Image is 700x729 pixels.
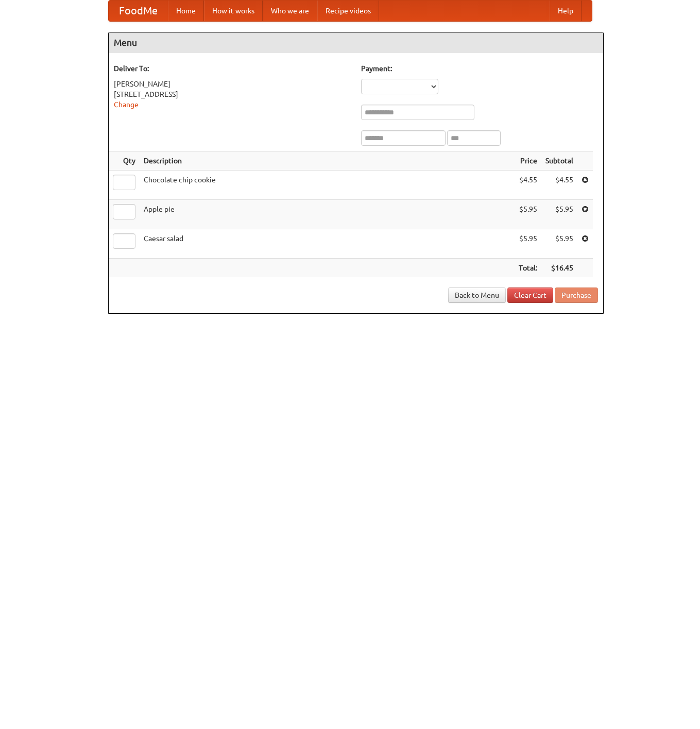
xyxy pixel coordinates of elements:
[263,1,317,21] a: Who we are
[515,171,541,200] td: $4.55
[140,229,515,259] td: Caesar salad
[541,151,577,171] th: Subtotal
[448,287,506,303] a: Back to Menu
[114,79,351,89] div: [PERSON_NAME]
[168,1,204,21] a: Home
[109,151,140,171] th: Qty
[109,32,603,53] h4: Menu
[515,200,541,229] td: $5.95
[361,63,598,74] h5: Payment:
[140,171,515,200] td: Chocolate chip cookie
[507,287,553,303] a: Clear Cart
[109,1,168,21] a: FoodMe
[541,171,577,200] td: $4.55
[550,1,582,21] a: Help
[515,229,541,259] td: $5.95
[204,1,263,21] a: How it works
[140,151,515,171] th: Description
[114,89,351,99] div: [STREET_ADDRESS]
[541,259,577,278] th: $16.45
[515,259,541,278] th: Total:
[114,100,139,109] a: Change
[541,229,577,259] td: $5.95
[541,200,577,229] td: $5.95
[140,200,515,229] td: Apple pie
[555,287,598,303] button: Purchase
[114,63,351,74] h5: Deliver To:
[515,151,541,171] th: Price
[317,1,379,21] a: Recipe videos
